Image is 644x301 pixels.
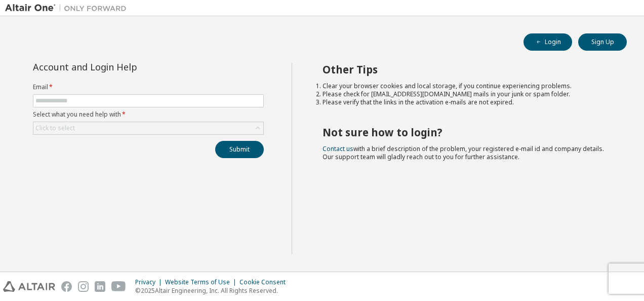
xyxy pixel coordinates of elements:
[35,124,75,132] div: Click to select
[33,83,264,91] label: Email
[33,63,218,71] div: Account and Login Help
[61,281,72,292] img: facebook.svg
[33,122,263,134] div: Click to select
[578,33,627,51] button: Sign Up
[5,3,132,13] img: Altair One
[165,278,239,286] div: Website Terms of Use
[111,281,126,292] img: youtube.svg
[323,90,609,98] li: Please check for [EMAIL_ADDRESS][DOMAIN_NAME] mails in your junk or spam folder.
[323,98,609,106] li: Please verify that the links in the activation e-mails are not expired.
[239,278,292,286] div: Cookie Consent
[524,33,572,51] button: Login
[95,281,105,292] img: linkedin.svg
[135,286,292,295] p: © 2025 Altair Engineering, Inc. All Rights Reserved.
[323,82,609,90] li: Clear your browser cookies and local storage, if you continue experiencing problems.
[323,126,609,139] h2: Not sure how to login?
[135,278,165,286] div: Privacy
[3,281,55,292] img: altair_logo.svg
[323,144,353,153] a: Contact us
[323,63,609,76] h2: Other Tips
[323,144,604,161] span: with a brief description of the problem, your registered e-mail id and company details. Our suppo...
[33,110,264,119] label: Select what you need help with
[215,141,264,158] button: Submit
[78,281,89,292] img: instagram.svg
